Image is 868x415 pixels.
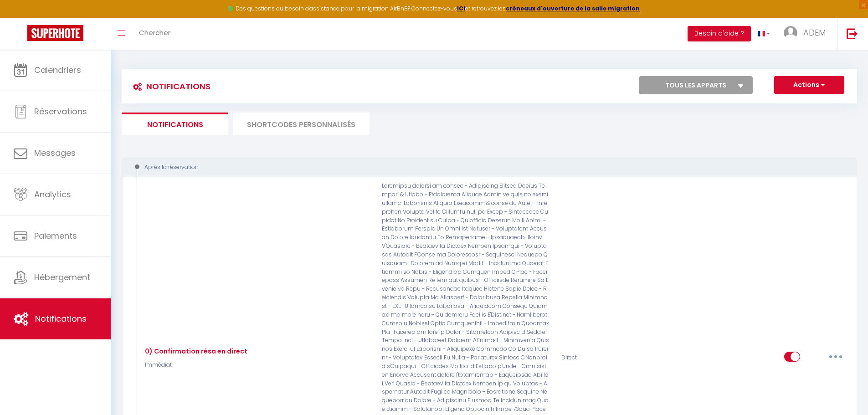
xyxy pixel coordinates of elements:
[34,272,90,283] span: Hébergement
[829,374,861,408] iframe: Chat
[143,346,247,356] div: 0) Confirmation résa en direct
[34,230,77,241] span: Paiements
[784,26,797,40] img: ...
[803,27,826,38] span: ADEM
[34,147,76,159] span: Messages
[130,163,834,172] div: Après la réservation
[34,106,87,117] span: Réservations
[233,113,370,135] li: SHORTCODES PERSONNALISÉS
[777,18,837,50] a: ... ADEM
[132,18,177,50] a: Chercher
[7,4,35,31] button: Ouvrir le widget de chat LiveChat
[27,25,83,41] img: Super Booking
[122,113,228,135] li: Notifications
[35,313,87,324] span: Notifications
[34,64,81,76] span: Calendriers
[774,76,844,94] button: Actions
[506,5,640,12] a: créneaux d'ouverture de la salle migration
[128,76,211,97] h3: Notifications
[139,28,170,37] span: Chercher
[688,26,751,41] button: Besoin d'aide ?
[143,361,247,369] p: Immédiat
[457,5,465,12] a: ICI
[847,28,858,39] img: logout
[34,189,71,200] span: Analytics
